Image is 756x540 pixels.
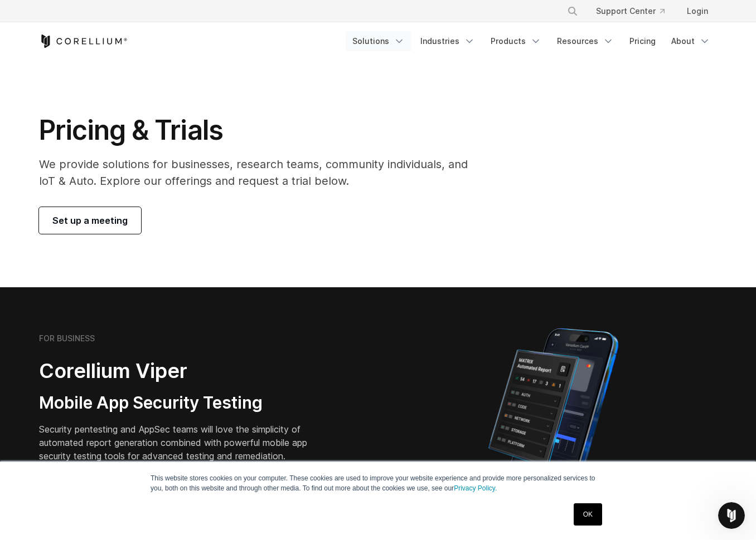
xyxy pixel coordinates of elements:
a: Login [678,1,717,21]
a: Products [484,31,548,51]
a: About [665,31,717,51]
iframe: Intercom live chat [718,502,745,529]
p: Security pentesting and AppSec teams will love the simplicity of automated report generation comb... [39,423,324,463]
a: Solutions [346,31,411,51]
h1: Pricing & Trials [39,114,483,147]
a: Pricing [623,31,662,51]
h3: Mobile App Security Testing [39,392,324,414]
img: Corellium MATRIX automated report on iPhone showing app vulnerability test results across securit... [469,323,637,518]
a: Privacy Policy. [454,484,497,492]
h2: Corellium Viper [39,359,324,384]
div: Navigation Menu [554,1,717,21]
h6: FOR BUSINESS [39,333,95,343]
a: Set up a meeting [39,207,141,234]
span: Set up a meeting [52,214,128,227]
a: Resources [550,31,621,51]
p: We provide solutions for businesses, research teams, community individuals, and IoT & Auto. Explo... [39,156,483,189]
p: This website stores cookies on your computer. These cookies are used to improve your website expe... [151,473,605,493]
a: Corellium Home [39,35,128,48]
button: Search [563,1,583,21]
a: Support Center [587,1,673,21]
div: Navigation Menu [346,31,717,51]
a: OK [574,503,602,526]
a: Industries [414,31,482,51]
